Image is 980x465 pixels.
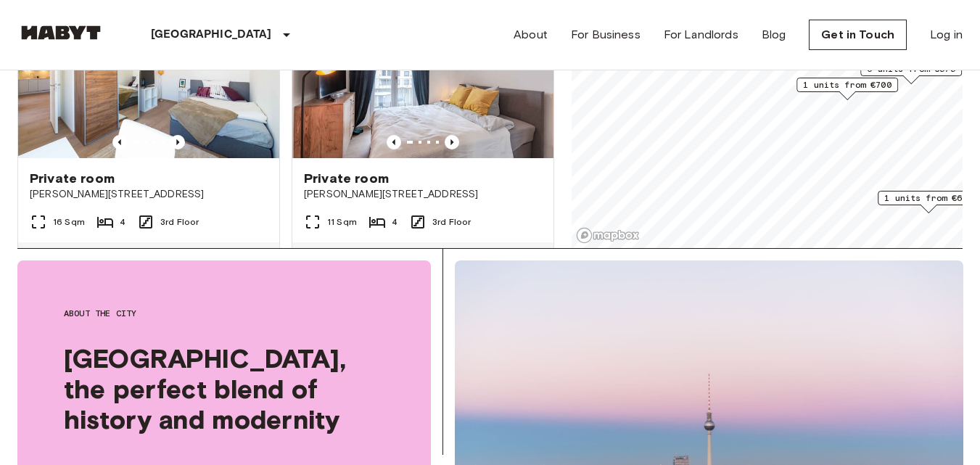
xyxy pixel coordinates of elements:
span: [PERSON_NAME][STREET_ADDRESS] [304,187,542,202]
button: Previous image [112,135,127,149]
button: Previous image [387,135,401,149]
img: Habyt [17,25,104,40]
span: 11 Sqm [327,215,357,229]
p: [GEOGRAPHIC_DATA] [151,26,272,44]
div: Map marker [796,78,898,100]
span: 4 [120,215,125,229]
a: Log in [930,26,963,44]
a: Mapbox logo [576,227,640,244]
a: Blog [762,26,786,44]
a: About [514,26,548,44]
span: Private room [304,170,389,187]
a: For Landlords [664,26,738,44]
a: For Business [571,26,641,44]
span: 3rd Floor [160,215,199,229]
button: Previous image [445,135,459,149]
span: 3rd Floor [432,215,471,229]
span: [GEOGRAPHIC_DATA], the perfect blend of history and modernity [64,343,384,435]
a: Get in Touch [809,20,907,50]
span: 1 units from €700 [803,78,892,91]
span: 1 units from €610 [884,192,973,205]
span: 16 Sqm [53,215,85,229]
span: [PERSON_NAME][STREET_ADDRESS] [30,187,268,202]
button: Previous image [170,135,185,149]
div: Map marker [878,191,979,213]
span: Private room [30,170,115,187]
div: Map marker [860,62,962,84]
span: 4 [392,215,398,229]
span: About the city [64,307,384,320]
